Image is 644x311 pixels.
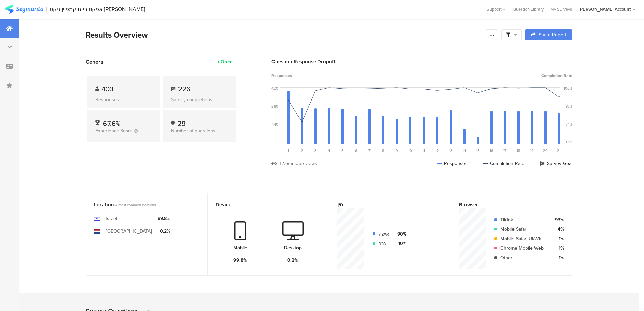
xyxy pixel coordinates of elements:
img: segmanta logo [5,5,43,14]
a: My Surveys [547,6,575,13]
div: 1% [552,254,564,261]
span: 14 [462,148,466,153]
div: Desktop [284,244,302,251]
div: 140 [272,121,278,127]
div: גבר [379,240,389,247]
div: 1% [552,245,564,252]
span: 20 [543,148,548,153]
span: 15 [476,148,480,153]
span: General [86,58,105,66]
div: 90% [395,230,406,238]
span: 2 [301,148,303,153]
div: 0.2% [158,228,170,235]
span: 16 [490,148,493,153]
span: 403 [102,84,113,94]
div: Mobile Safari UI/WKWebView [500,235,547,242]
div: 1228 [280,160,289,167]
div: Responses [95,96,152,103]
span: 6 [355,148,357,153]
div: 10% [395,240,406,247]
span: Share Report [539,32,566,37]
span: 8 [382,148,384,153]
div: Responses [437,160,468,167]
div: Israel [106,215,117,222]
div: 100% [564,86,572,91]
div: Completion Rate [483,160,524,167]
div: Chrome Mobile WebView [500,245,547,252]
div: 93% [552,216,564,223]
div: אפקטיביות קמפיין ניקס [PERSON_NAME] [50,6,145,13]
div: אישה [379,230,389,238]
div: 420 [271,86,278,91]
span: 18 [517,148,520,153]
div: 1% [552,235,564,242]
span: Responses [271,73,292,79]
div: | [46,5,47,13]
div: 4% [552,226,564,233]
div: Survey completions [171,96,228,103]
div: unique views [289,160,317,167]
div: [GEOGRAPHIC_DATA] [106,228,152,235]
span: 9 [396,148,398,153]
span: 226 [178,84,190,94]
span: 19 [530,148,534,153]
div: 280 [271,104,278,109]
span: 5 [341,148,344,153]
span: 13 [449,148,452,153]
div: 74% [566,121,572,127]
span: 7 [368,148,371,153]
span: 1 [288,148,289,153]
div: 87% [566,104,572,109]
span: 10 [408,148,412,153]
div: Other [500,254,547,261]
div: Browser [459,201,553,208]
span: Experience Score [95,127,133,134]
div: Device [216,201,310,208]
span: 4 most common locations [115,202,156,208]
div: Location [94,201,188,208]
span: Number of questions [171,127,215,134]
span: 21 [557,148,561,153]
div: Mobile [233,244,247,251]
div: [PERSON_NAME] Account [579,6,631,13]
span: Completion Rate [541,73,572,79]
span: 11 [422,148,425,153]
span: 17 [503,148,506,153]
div: Results Overview [86,29,482,41]
a: Question Library [509,6,547,13]
div: Survey Goal [540,160,572,167]
div: TikTok [500,216,547,223]
div: Mobile Safari [500,226,547,233]
span: 3 [314,148,316,153]
div: 0.2% [287,257,298,264]
div: Open [221,58,233,65]
span: 67.6% [103,118,121,129]
div: 99.8% [233,257,247,264]
div: 99.8% [158,215,170,222]
div: Support [487,4,506,15]
div: מין [337,201,431,208]
div: Question Response Dropoff [271,58,572,65]
span: 4 [328,148,330,153]
span: 12 [435,148,439,153]
div: 29 [177,118,186,125]
div: 61% [566,139,572,145]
